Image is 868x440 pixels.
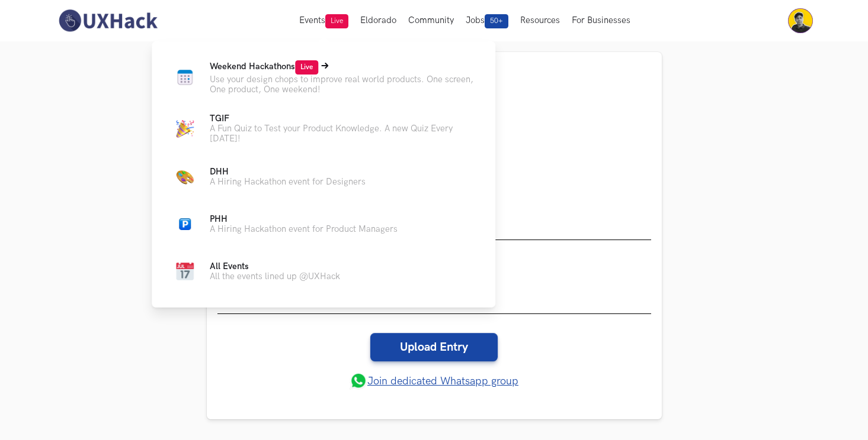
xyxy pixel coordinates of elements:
[370,333,498,361] a: Upload Entry
[176,69,194,86] img: Calendar new
[176,263,194,280] img: Calendar
[171,60,476,95] a: Calendar newWeekend HackathonsLiveUse your design chops to improve real world products. One scree...
[176,168,194,186] img: Color Palette
[485,14,508,28] span: 50+
[210,224,398,234] p: A Hiring Hackathon event for Product Managers
[176,120,194,138] img: Party cap
[210,124,476,144] p: A Fun Quiz to Test your Product Knowledge. A new Quiz Every [DATE]!
[325,14,348,28] span: Live
[210,114,229,124] span: TGIF
[171,163,476,191] a: Color PaletteDHHA Hiring Hackathon event for Designers
[210,62,318,72] span: Weekend Hackathons
[350,372,518,390] a: Join dedicated Whatsapp group
[210,167,229,177] span: DHH
[171,257,476,286] a: CalendarAll EventsAll the events lined up @UXHack
[55,8,161,33] img: UXHack-logo.png
[179,218,191,230] img: Parking
[210,177,366,187] p: A Hiring Hackathon event for Designers
[210,271,340,282] p: All the events lined up @UXHack
[350,372,367,390] img: whatsapp.png
[210,214,228,224] span: PHH
[788,8,813,33] img: Your profile pic
[171,210,476,238] a: ParkingPHHA Hiring Hackathon event for Product Managers
[295,60,318,75] span: Live
[210,75,476,95] p: Use your design chops to improve real world products. One screen, One product, One weekend!
[210,261,249,271] span: All Events
[171,114,476,144] a: Party capTGIFA Fun Quiz to Test your Product Knowledge. A new Quiz Every [DATE]!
